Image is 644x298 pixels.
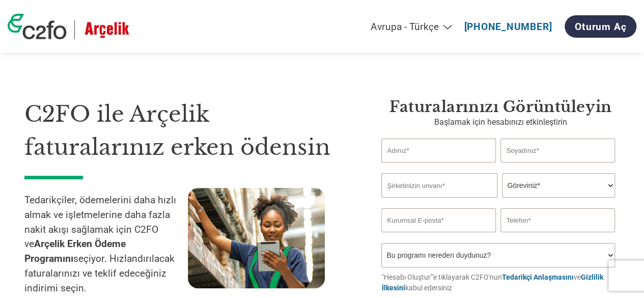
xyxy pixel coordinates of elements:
[24,238,126,264] strong: Arçelik Erken Ödeme Programını
[381,199,614,204] div: Invalid company name or company name is too long
[381,173,497,198] input: Şirketinizin unvanı*
[188,188,325,288] img: supply chain worker
[464,21,552,33] a: ​[PHONE_NUMBER]
[502,173,614,198] select: Title/Role
[500,233,614,239] div: Inavlid Phone Number
[381,116,620,128] p: Başlamak için hesabınızı etkinleştirin
[500,208,614,232] input: Telefon*
[24,193,188,296] p: Tedarikçiler, ödemelerini daha hızlı almak ve işletmelerine daha fazla nakit akışı sağlamak için ...
[381,139,495,162] input: Adınız*
[565,15,636,38] a: Oturum Aç
[24,98,351,164] h1: C2FO ile Arçelik faturalarınız erken ödensin
[501,273,573,281] a: Tedarikçi Anlaşmasını
[82,20,131,39] img: Arçelik
[381,208,495,232] input: Invalid Email format
[500,164,614,169] div: Invalid last name or last name is too long
[381,272,620,293] p: "Hesabı Oluştur”e tıklayarak C2FO'nun ve kabul edersiniz
[381,98,620,116] h3: Faturalarınızı görüntüleyin
[381,164,495,169] div: Invalid first name or first name is too long
[500,139,614,162] input: Soyadınız*
[381,233,495,239] div: Inavlid Email Address
[8,14,67,39] img: c2fo logo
